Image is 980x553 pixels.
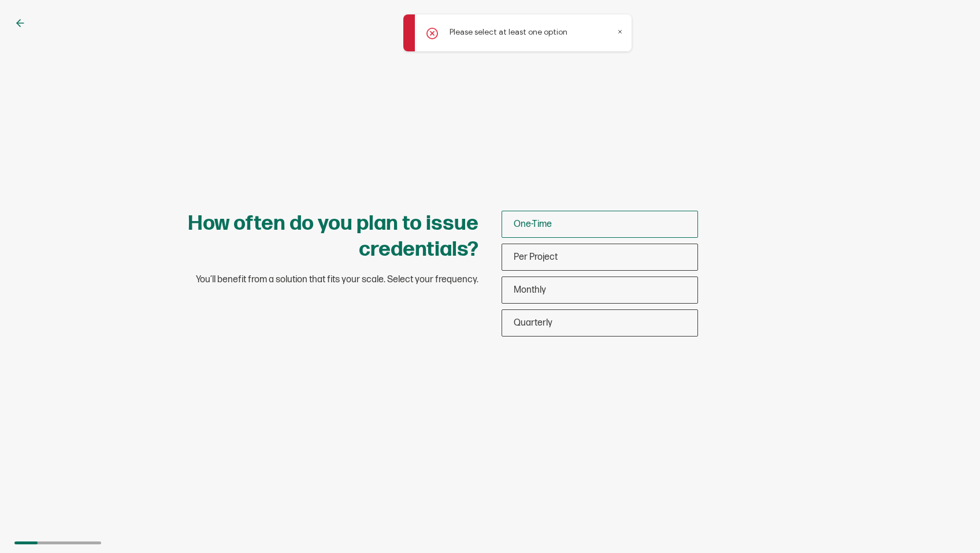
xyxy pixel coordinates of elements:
[155,211,478,263] h1: How often do you plan to issue credentials?
[514,252,558,263] span: Per Project
[450,26,567,38] p: Please select at least one option
[514,317,552,328] span: Quarterly
[514,285,546,296] span: Monthly
[196,274,478,286] span: You’ll benefit from a solution that fits your scale. Select your frequency.
[922,498,980,553] iframe: Chat Widget
[514,219,552,230] span: One-Time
